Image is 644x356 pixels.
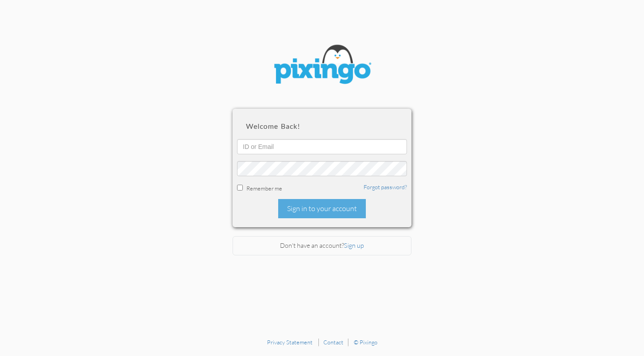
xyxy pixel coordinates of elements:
div: Don't have an account? [233,236,411,255]
div: Remember me [237,183,407,192]
h2: Welcome back! [246,122,398,130]
a: Privacy Statement [267,339,313,346]
input: ID or Email [237,139,407,154]
a: © Pixingo [354,339,377,346]
img: pixingo logo [268,40,376,91]
div: Sign in to your account [278,199,366,218]
a: Sign up [344,242,364,249]
a: Contact [323,339,343,346]
a: Forgot password? [364,183,407,191]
